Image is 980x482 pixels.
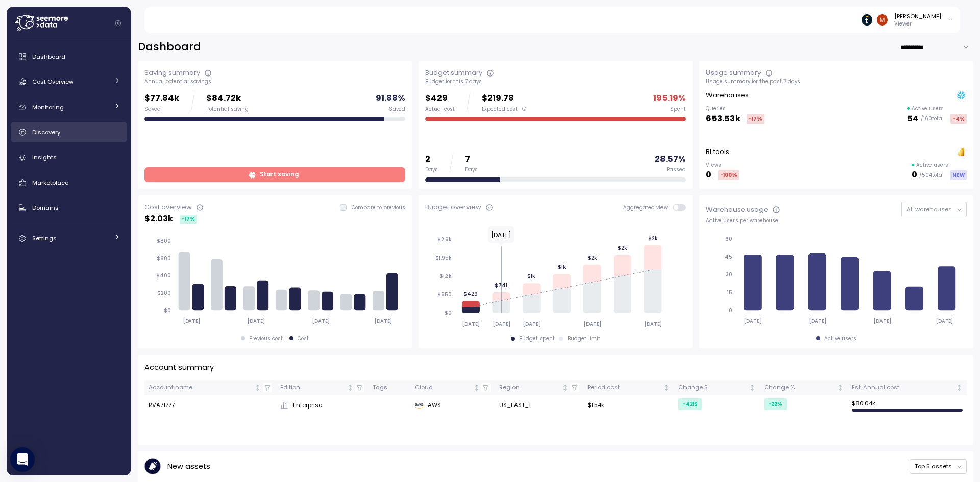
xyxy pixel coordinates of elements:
div: Budget spent [519,335,555,342]
tspan: $1.3k [439,273,452,280]
tspan: [DATE] [492,321,510,327]
p: 653.53k [706,112,740,126]
button: Collapse navigation [112,19,125,27]
tspan: 60 [725,236,732,242]
tspan: $800 [157,238,171,244]
tspan: 45 [725,253,732,260]
th: EditionNot sorted [276,380,368,395]
button: Top 5 assets [910,459,967,474]
p: Queries [706,105,764,112]
span: Expected cost [482,106,518,113]
p: 7 [465,153,478,166]
div: Active users per warehouse [706,217,967,224]
div: Budget limit [568,335,600,342]
tspan: $650 [437,291,452,298]
p: / 160 total [921,115,944,122]
span: Settings [32,234,57,242]
p: Account summary [144,362,214,373]
div: Not sorted [955,384,963,391]
div: Cost [298,335,309,342]
span: Discovery [32,128,60,136]
a: Start saving [144,167,405,182]
div: Days [425,166,438,173]
tspan: $2k [648,235,657,242]
p: New assets [167,461,210,472]
span: All warehouses [906,205,952,213]
div: [PERSON_NAME] [894,12,941,20]
div: Not sorted [561,384,569,391]
div: -22 % [764,398,787,410]
p: Active users [912,105,944,112]
div: Days [465,166,478,173]
p: Active users [916,162,948,169]
tspan: [DATE] [874,318,892,324]
tspan: [DATE] [182,318,200,324]
tspan: [DATE] [375,318,393,324]
tspan: [DATE] [583,321,601,327]
td: $ 80.04k [848,395,967,416]
p: Views [706,162,739,169]
div: NEW [950,170,967,180]
tspan: [DATE] [462,321,480,327]
span: Domains [32,204,59,212]
div: Saved [389,106,405,113]
div: Edition [280,383,345,392]
tspan: $0 [164,307,171,314]
p: 91.88 % [376,92,405,106]
td: US_EAST_1 [495,395,583,416]
p: $84.72k [206,92,249,106]
th: Change %Not sorted [760,380,848,395]
tspan: $1k [527,273,535,280]
div: Change % [764,383,835,392]
a: Marketplace [11,172,127,193]
tspan: [DATE] [523,321,541,327]
tspan: $2k [618,245,627,251]
tspan: [DATE] [809,318,827,324]
div: Potential saving [206,106,249,113]
tspan: $429 [463,291,478,297]
tspan: [DATE] [744,318,762,324]
div: Account name [149,383,253,392]
div: Region [499,383,560,392]
p: Compare to previous [352,204,405,211]
th: RegionNot sorted [495,380,583,395]
p: / 504 total [919,172,944,179]
button: All warehouses [901,202,967,217]
a: Settings [11,228,127,248]
span: Aggregated view [623,204,673,211]
tspan: [DATE] [312,318,330,324]
img: 6714de1ca73de131760c52a6.PNG [862,14,872,25]
th: Account nameNot sorted [144,380,276,395]
p: 0 [706,168,712,182]
a: Insights [11,147,127,168]
div: Budget overview [425,202,481,212]
span: Enterprise [293,401,322,410]
div: Saving summary [144,68,200,78]
img: ACg8ocL0-zmbQyez0zSjgCX_-BfuPFOPI1J3nd9iyrR1xhi0QhPWvQ=s96-c [877,14,888,25]
tspan: [DATE] [644,321,662,327]
tspan: $200 [157,290,171,296]
div: Warehouse usage [706,205,768,215]
a: Dashboard [11,46,127,67]
th: Est. Annual costNot sorted [848,380,967,395]
tspan: 0 [729,307,732,314]
div: -100 % [718,170,739,180]
div: Active users [824,335,856,342]
div: Actual cost [425,106,455,113]
div: Open Intercom Messenger [10,447,35,472]
tspan: $1k [558,264,566,270]
p: Viewer [894,20,941,28]
p: $ 2.03k [144,212,173,226]
tspan: [DATE] [936,318,954,324]
div: Budget for this 7 days [425,78,686,85]
div: Budget summary [425,68,482,78]
div: Cloud [415,383,471,392]
a: Monitoring [11,97,127,117]
tspan: 15 [727,289,732,296]
p: Warehouses [706,90,749,100]
div: Passed [667,166,686,173]
p: $429 [425,92,455,106]
th: Period costNot sorted [583,380,674,395]
p: BI tools [706,147,729,157]
span: Start saving [260,168,299,182]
